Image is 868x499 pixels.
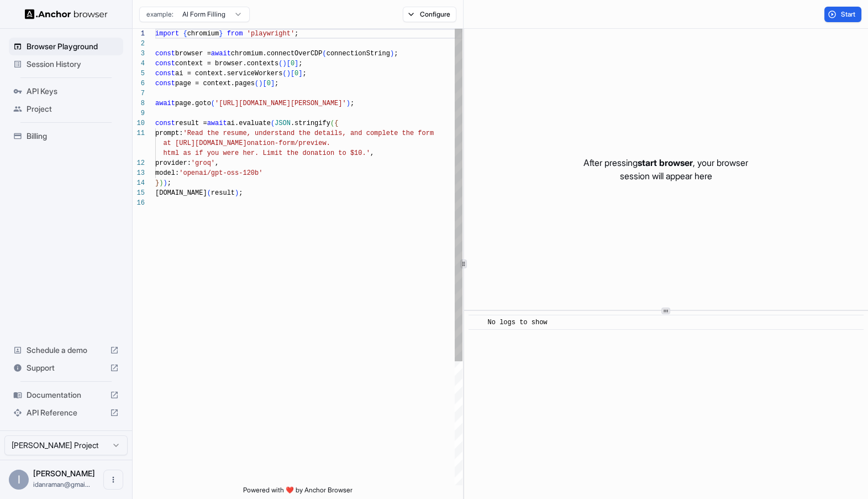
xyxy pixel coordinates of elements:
div: 5 [133,69,145,79]
div: 3 [133,49,145,59]
span: 'groq' [191,159,215,167]
span: ( [211,100,215,107]
div: Billing [9,127,123,145]
span: , [215,159,219,167]
span: 'playwright' [247,30,294,38]
span: API Reference [27,407,106,418]
span: idanraman@gmail.com [33,480,90,488]
span: ; [275,80,278,87]
span: Start [841,10,856,19]
span: ( [330,119,334,127]
span: 'Read the resume, understand the details, and comp [183,129,382,137]
span: const [155,119,175,127]
span: ; [239,189,243,197]
span: ; [294,30,298,38]
div: 8 [133,98,145,108]
div: 7 [133,89,145,98]
span: ​ [474,317,480,328]
span: onation-form/preview. [247,139,330,147]
span: ( [271,119,275,127]
span: import [155,30,179,38]
span: ) [159,179,163,187]
span: } [219,30,223,38]
p: After pressing , your browser session will appear here [583,156,748,183]
div: 1 [133,29,145,39]
div: 11 [133,128,145,138]
span: ) [235,189,239,197]
div: Session History [9,55,123,73]
span: ai = context.serviceWorkers [175,70,282,77]
span: ( [322,50,326,58]
span: ; [298,60,302,67]
span: const [155,60,175,67]
span: start browser [638,157,693,168]
span: Schedule a demo [27,345,106,356]
span: context = browser.contexts [175,60,278,67]
span: ] [298,70,302,77]
span: ; [350,100,354,107]
div: 14 [133,178,145,188]
span: '[URL][DOMAIN_NAME][PERSON_NAME]' [215,100,346,107]
div: 12 [133,158,145,168]
span: await [211,50,231,58]
span: Browser Playground [27,41,119,52]
span: 0 [291,60,294,67]
span: ) [346,100,350,107]
span: ) [287,70,291,77]
span: Billing [27,131,119,142]
span: ) [259,80,262,87]
span: API Keys [27,86,119,97]
div: Project [9,100,123,118]
div: 4 [133,59,145,69]
span: No logs to show [487,319,547,326]
div: Schedule a demo [9,341,123,359]
span: [ [291,70,294,77]
span: lete the form [382,129,434,137]
span: { [183,30,187,38]
button: Open menu [103,470,123,490]
img: Anchor Logo [25,9,108,19]
span: html as if you were her. Limit the donation to $10 [163,149,362,157]
span: const [155,50,175,58]
span: await [207,119,227,127]
span: ; [394,50,398,58]
span: const [155,70,175,77]
span: result [211,189,235,197]
span: .stringify [291,119,330,127]
span: JSON [275,119,291,127]
span: ; [167,179,171,187]
span: [DOMAIN_NAME] [155,189,207,197]
span: [ [287,60,291,67]
div: 10 [133,118,145,128]
span: ) [390,50,394,58]
span: Support [27,362,106,373]
span: ] [271,80,275,87]
span: Documentation [27,389,106,401]
div: API Reference [9,404,123,422]
div: I [9,470,29,490]
span: await [155,100,175,107]
div: 16 [133,198,145,208]
span: ( [278,60,282,67]
div: API Keys [9,82,123,100]
div: 6 [133,79,145,89]
div: 15 [133,188,145,198]
div: 13 [133,168,145,178]
div: Browser Playground [9,38,123,55]
span: 0 [294,70,298,77]
span: } [155,179,159,187]
div: 9 [133,108,145,118]
div: Documentation [9,386,123,404]
span: ( [282,70,286,77]
span: const [155,80,175,87]
span: at [URL][DOMAIN_NAME] [163,139,246,147]
span: ) [163,179,167,187]
span: Powered with ❤️ by Anchor Browser [243,486,353,499]
span: Project [27,103,119,115]
span: [ [262,80,266,87]
span: .' [362,149,370,157]
span: { [334,119,338,127]
span: result = [175,119,207,127]
span: ai.evaluate [227,119,271,127]
span: ( [207,189,211,197]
